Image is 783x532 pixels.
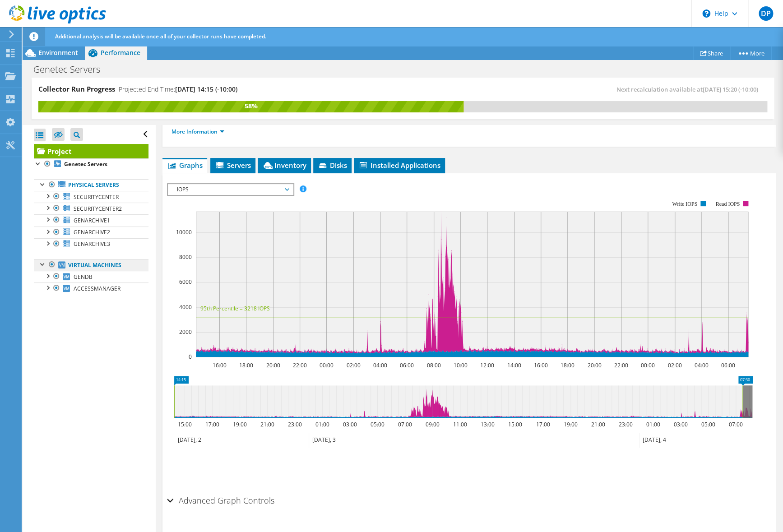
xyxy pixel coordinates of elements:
text: 19:00 [563,421,577,428]
text: 05:00 [370,421,384,428]
text: 15:00 [177,421,191,428]
span: IOPS [172,184,288,195]
b: Genetec Servers [64,160,107,168]
text: 18:00 [560,361,574,369]
span: Performance [101,48,140,57]
text: 21:00 [260,421,274,428]
text: 10000 [176,228,192,236]
text: 2000 [179,328,192,336]
text: 17:00 [536,421,550,428]
a: Virtual Machines [34,259,148,271]
text: 04:00 [373,361,387,369]
text: 6000 [179,278,192,286]
text: 0 [189,353,192,361]
text: 09:00 [425,421,439,428]
span: SECURITYCENTER [74,193,119,201]
span: [DATE] 15:20 (-10:00) [703,85,758,93]
span: DP [759,6,773,21]
span: Servers [215,161,251,170]
text: 01:00 [646,421,660,428]
svg: \n [702,9,710,18]
text: 11:00 [453,421,467,428]
text: 20:00 [587,361,601,369]
text: 03:00 [343,421,357,428]
text: 08:00 [426,361,440,369]
text: Read IOPS [715,201,740,207]
span: Graphs [167,161,203,170]
text: 00:00 [319,361,333,369]
text: 8000 [179,253,192,261]
a: Share [693,46,730,60]
h2: Advanced Graph Controls [167,491,274,509]
text: 18:00 [239,361,253,369]
span: GENDB [74,273,93,281]
span: Disks [318,161,347,170]
text: Write IOPS [672,201,697,207]
h1: Genetec Servers [29,65,114,74]
text: 23:00 [287,421,301,428]
a: SECURITYCENTER [34,191,148,203]
text: 19:00 [232,421,246,428]
a: More Information [171,128,224,135]
span: SECURITYCENTER2 [74,205,122,213]
text: 02:00 [667,361,681,369]
text: 02:00 [346,361,360,369]
span: Next recalculation available at [616,85,763,93]
text: 07:00 [398,421,412,428]
text: 23:00 [618,421,632,428]
a: GENDB [34,271,148,282]
text: 00:00 [640,361,654,369]
text: 22:00 [292,361,306,369]
text: 05:00 [701,421,715,428]
a: More [730,46,772,60]
span: Installed Applications [358,161,440,170]
text: 16:00 [533,361,547,369]
a: SECURITYCENTER2 [34,203,148,214]
a: Project [34,144,148,158]
text: 17:00 [205,421,219,428]
text: 01:00 [315,421,329,428]
text: 15:00 [508,421,522,428]
text: 14:00 [507,361,521,369]
h4: Projected End Time: [119,84,237,94]
span: Inventory [262,161,306,170]
text: 03:00 [673,421,687,428]
text: 20:00 [266,361,280,369]
span: Environment [38,48,78,57]
text: 4000 [179,303,192,311]
span: ACCESSMANAGER [74,285,120,292]
text: 06:00 [399,361,413,369]
span: Additional analysis will be available once all of your collector runs have completed. [55,32,266,40]
a: GENARCHIVE2 [34,227,148,238]
span: GENARCHIVE2 [74,228,110,236]
text: 22:00 [614,361,628,369]
a: GENARCHIVE3 [34,238,148,250]
span: GENARCHIVE3 [74,240,110,248]
text: 07:00 [728,421,742,428]
text: 13:00 [480,421,494,428]
a: Genetec Servers [34,158,148,170]
a: Physical Servers [34,179,148,191]
a: GENARCHIVE1 [34,214,148,226]
span: GENARCHIVE1 [74,217,110,224]
text: 04:00 [694,361,708,369]
text: 16:00 [212,361,226,369]
text: 12:00 [480,361,494,369]
a: ACCESSMANAGER [34,282,148,294]
span: [DATE] 14:15 (-10:00) [175,85,237,93]
div: 58% [38,101,463,111]
text: 06:00 [721,361,735,369]
text: 95th Percentile = 3218 IOPS [200,305,270,312]
text: 21:00 [591,421,605,428]
text: 10:00 [453,361,467,369]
